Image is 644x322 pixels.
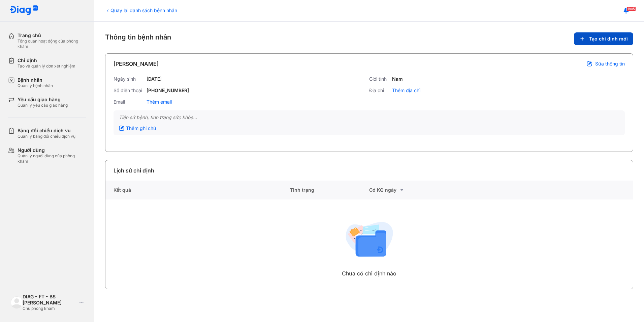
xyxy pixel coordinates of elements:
[18,77,53,83] div: Bệnh nhân
[392,87,420,93] div: Thêm địa chỉ
[18,134,75,139] div: Quản lý bảng đối chiếu dịch vụ
[369,186,448,194] div: Có KQ ngày
[147,76,162,82] div: [DATE]
[11,296,23,308] img: logo
[392,76,403,82] div: Nam
[105,181,290,199] div: Kết quả
[147,99,172,105] div: Thêm email
[114,166,154,175] div: Lịch sử chỉ định
[105,32,633,45] div: Thông tin bệnh nhân
[18,38,86,49] div: Tổng quan hoạt động của phòng khám
[119,125,156,131] div: Thêm ghi chú
[18,147,86,153] div: Người dùng
[342,269,396,277] div: Chưa có chỉ định nào
[23,306,77,311] div: Chủ phòng khám
[626,6,636,11] span: 1805
[119,114,619,120] div: Tiền sử bệnh, tình trạng sức khỏe...
[9,5,38,16] img: logo
[114,76,144,82] div: Ngày sinh
[114,60,159,68] div: [PERSON_NAME]
[18,83,53,88] div: Quản lý bệnh nhân
[290,181,369,199] div: Tình trạng
[18,32,86,38] div: Trang chủ
[574,32,633,45] button: Tạo chỉ định mới
[18,153,86,164] div: Quản lý người dùng của phòng khám
[23,294,77,306] div: DIAG - FT - BS [PERSON_NAME]
[18,97,68,103] div: Yêu cầu giao hàng
[18,103,68,108] div: Quản lý yêu cầu giao hàng
[369,87,389,93] div: Địa chỉ
[18,63,75,69] div: Tạo và quản lý đơn xét nghiệm
[369,76,389,82] div: Giới tính
[595,61,625,67] span: Sửa thông tin
[589,36,628,42] span: Tạo chỉ định mới
[18,57,75,63] div: Chỉ định
[105,7,177,14] div: Quay lại danh sách bệnh nhân
[114,87,144,93] div: Số điện thoại
[147,87,189,93] div: [PHONE_NUMBER]
[114,99,144,105] div: Email
[18,128,75,134] div: Bảng đối chiếu dịch vụ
